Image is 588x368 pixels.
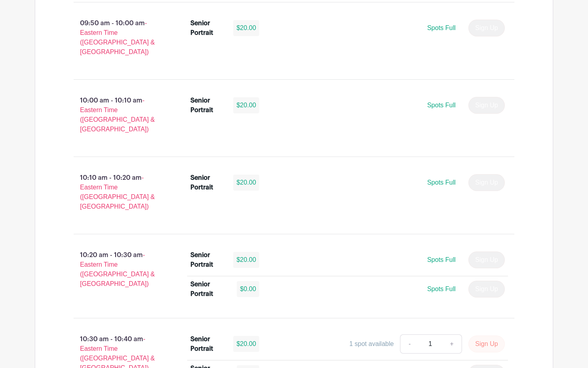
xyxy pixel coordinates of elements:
button: Sign Up [468,336,505,352]
p: 10:00 am - 10:10 am [61,93,178,137]
span: Spots Full [427,286,456,292]
span: - Eastern Time ([GEOGRAPHIC_DATA] & [GEOGRAPHIC_DATA]) [80,97,155,133]
div: Senior Portrait [190,250,224,269]
div: Senior Portrait [190,96,224,115]
div: Senior Portrait [190,18,224,38]
div: Senior Portrait [190,280,228,299]
span: - Eastern Time ([GEOGRAPHIC_DATA] & [GEOGRAPHIC_DATA]) [80,174,155,210]
a: + [442,334,462,354]
p: 10:20 am - 10:30 am [61,247,178,292]
div: Senior Portrait [190,173,224,192]
p: 10:10 am - 10:20 am [61,170,178,215]
span: Spots Full [427,179,456,186]
div: $20.00 [233,20,259,36]
span: Spots Full [427,102,456,109]
div: Senior Portrait [190,334,224,354]
div: $20.00 [233,336,259,352]
p: 09:50 am - 10:00 am [61,15,178,60]
div: $20.00 [233,252,259,268]
div: $20.00 [233,175,259,191]
div: $0.00 [237,281,259,297]
div: 1 spot available [349,339,394,349]
span: - Eastern Time ([GEOGRAPHIC_DATA] & [GEOGRAPHIC_DATA]) [80,251,155,287]
div: $20.00 [233,97,259,113]
span: Spots Full [427,24,456,31]
span: Spots Full [427,256,456,263]
span: - Eastern Time ([GEOGRAPHIC_DATA] & [GEOGRAPHIC_DATA]) [80,20,155,55]
a: - [400,334,418,354]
